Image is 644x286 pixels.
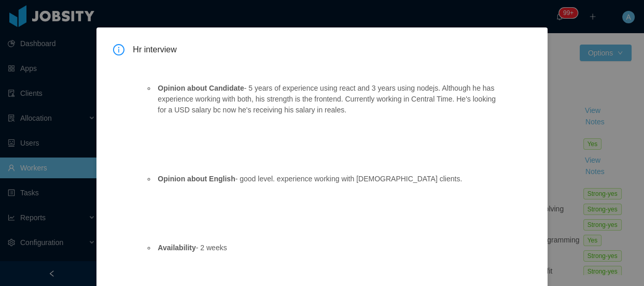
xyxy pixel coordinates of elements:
[158,244,195,252] strong: Availability
[158,84,244,92] strong: Opinion about Candidate
[156,83,501,116] li: - 5 years of experience using react and 3 years using nodejs. Although he has experience working ...
[133,44,530,55] span: Hr interview
[156,174,501,184] li: - good level. experience working with [DEMOGRAPHIC_DATA] clients.
[158,175,235,183] strong: Opinion about English
[113,44,124,55] i: icon: info-circle
[156,242,501,253] li: - 2 weeks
